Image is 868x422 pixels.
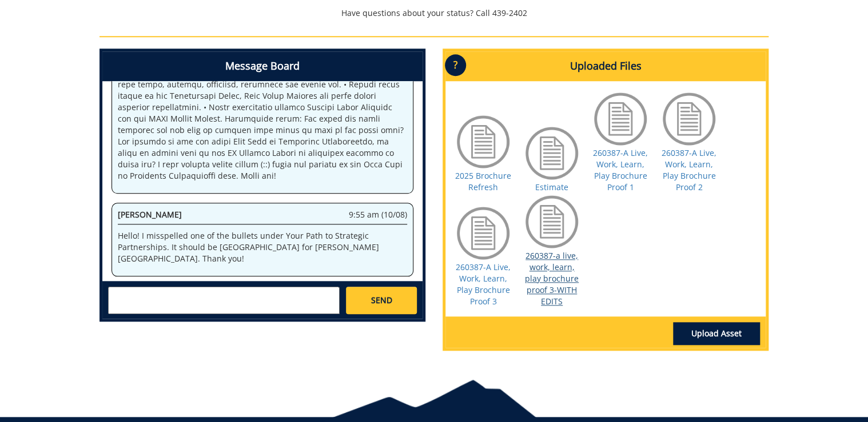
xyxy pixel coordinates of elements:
[525,250,579,307] a: 260387-a live, work, learn, play brochure proof 3-WITH EDITS
[662,147,716,192] a: 260387-A Live, Work, Learn, Play Brochure Proof 2
[535,182,568,192] a: Estimate
[346,287,417,314] a: SEND
[371,295,392,306] span: SEND
[102,51,423,81] h4: Message Board
[99,7,769,19] p: Have questions about your status? Call 439-2402
[118,230,407,264] p: Hello! I misspelled one of the bullets under Your Path to Strategic Partnerships. It should be [G...
[456,262,511,307] a: 260387-A Live, Work, Learn, Play Brochure Proof 3
[118,209,182,220] span: [PERSON_NAME]
[445,51,766,81] h4: Uploaded Files
[673,322,760,345] a: Upload Asset
[445,54,466,76] p: ?
[108,287,340,314] textarea: messageToSend
[349,209,407,220] span: 9:55 am (10/08)
[593,147,648,192] a: 260387-A Live, Work, Learn, Play Brochure Proof 1
[455,170,511,192] a: 2025 Brochure Refresh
